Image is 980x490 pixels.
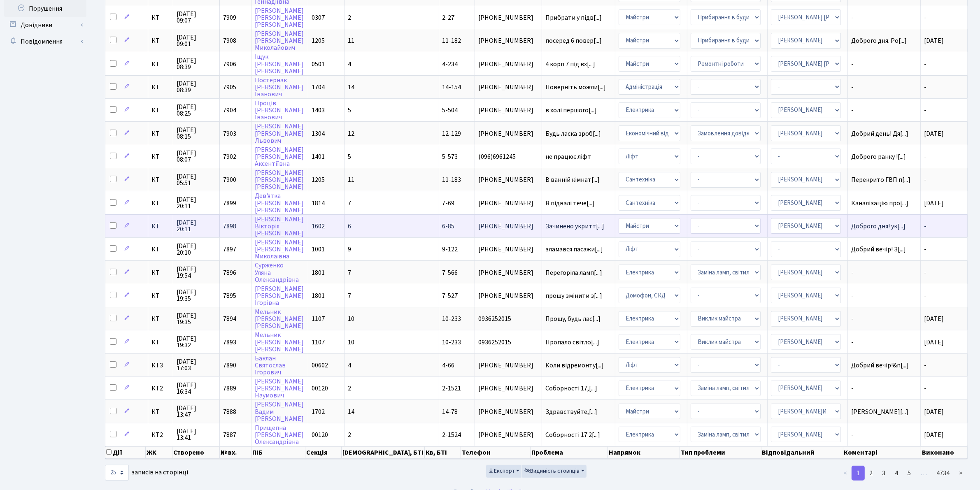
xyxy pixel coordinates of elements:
span: 4 [348,60,351,69]
span: [DATE] 19:35 [177,289,216,302]
span: В ванній кімнат[...] [545,175,600,184]
span: [DATE] 08:07 [177,150,216,163]
span: 11 [348,175,354,184]
span: 5-504 [442,106,458,115]
th: ПІБ [251,446,305,459]
span: КТ [151,130,170,137]
span: 1401 [312,152,325,161]
a: 5 [903,466,916,481]
th: Кв, БТІ [425,446,461,459]
span: 10-233 [442,314,461,323]
span: 10 [348,338,354,347]
span: 7 [348,291,351,300]
span: 4 [348,361,351,370]
a: 3 [877,466,890,481]
span: 2 [348,13,351,22]
span: [PHONE_NUMBER] [478,14,538,21]
span: [PHONE_NUMBER] [478,61,538,67]
span: [DATE] 20:10 [177,243,216,256]
span: 7900 [223,175,236,184]
span: [PHONE_NUMBER] [478,409,538,415]
span: [DATE] [924,129,944,138]
span: 7895 [223,291,236,300]
span: [PHONE_NUMBER] [478,293,538,299]
span: 00120 [312,430,328,439]
span: [PHONE_NUMBER] [478,362,538,369]
th: № вх. [220,446,252,459]
span: [DATE] 16:34 [177,382,216,395]
span: 7905 [223,83,236,92]
span: 4 корп 7 під вх[...] [545,60,595,69]
span: 4-66 [442,361,455,370]
span: в холі першого[...] [545,106,597,115]
a: Проців[PERSON_NAME]Іванович [255,99,304,122]
th: Телефон [461,446,531,459]
span: 7902 [223,152,236,161]
span: 6-85 [442,222,455,231]
span: [DATE] [924,199,944,208]
span: Зачинено укритт[...] [545,222,604,231]
span: 7899 [223,199,236,208]
span: - [924,83,926,92]
span: [DATE] [924,36,944,45]
span: В підвалі тече[...] [545,199,595,208]
span: 10-233 [442,338,461,347]
a: [PERSON_NAME]Вікторія[PERSON_NAME] [255,215,304,238]
span: [DATE] 19:54 [177,266,216,279]
span: [DATE] 08:39 [177,80,216,93]
span: 7-527 [442,291,458,300]
span: - [851,14,917,21]
span: - [851,293,917,299]
span: 1107 [312,338,325,347]
span: Доброго дня. Ро[...] [851,36,907,45]
a: [PERSON_NAME][PERSON_NAME]Аксентіївна [255,145,304,168]
span: - [924,106,926,115]
span: 7889 [223,384,236,393]
a: > [954,466,968,481]
span: 10 [348,314,354,323]
span: - [924,152,926,161]
a: [PERSON_NAME][PERSON_NAME]Наумович [255,377,304,400]
span: 1205 [312,175,325,184]
span: 0307 [312,13,325,22]
span: Каналізацію про[...] [851,199,908,208]
span: [DATE] 20:11 [177,196,216,209]
span: КТ [151,84,170,91]
span: - [924,291,926,300]
a: БакланСвятославІгорович [255,354,286,377]
span: КТ2 [151,432,170,438]
a: [PERSON_NAME][PERSON_NAME]Миколаївна [255,238,304,261]
span: 7897 [223,245,236,254]
span: [DATE] [924,314,944,323]
span: [DATE] [924,407,944,416]
span: 7890 [223,361,236,370]
span: - [851,432,917,438]
span: КТ [151,409,170,415]
span: Добрий вечір!&n[...] [851,361,909,370]
span: 7903 [223,129,236,138]
a: Мельник[PERSON_NAME][PERSON_NAME] [255,331,304,354]
span: 7893 [223,338,236,347]
button: Видимість стовпців [522,465,587,478]
span: 0936252015 [478,316,538,322]
span: (096)6961245 [478,153,538,160]
span: - [851,84,917,91]
th: Напрямок [608,446,680,459]
span: 2-1521 [442,384,461,393]
span: Прибрати у підв[...] [545,13,602,22]
span: 7909 [223,13,236,22]
span: КТ [151,339,170,346]
span: 14-78 [442,407,458,416]
span: [DATE] 08:39 [177,57,216,70]
span: Пропало світло[...] [545,338,599,347]
a: [PERSON_NAME][PERSON_NAME]Ігорівна [255,284,304,307]
span: - [924,175,926,184]
span: - [924,60,926,69]
span: прошу змінити з[...] [545,291,602,300]
a: [PERSON_NAME]Вадим[PERSON_NAME] [255,400,304,423]
span: - [924,13,926,22]
span: 1304 [312,129,325,138]
span: [PHONE_NUMBER] [478,385,538,392]
span: 0936252015 [478,339,538,346]
a: [PERSON_NAME][PERSON_NAME]Миколайович [255,29,304,52]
